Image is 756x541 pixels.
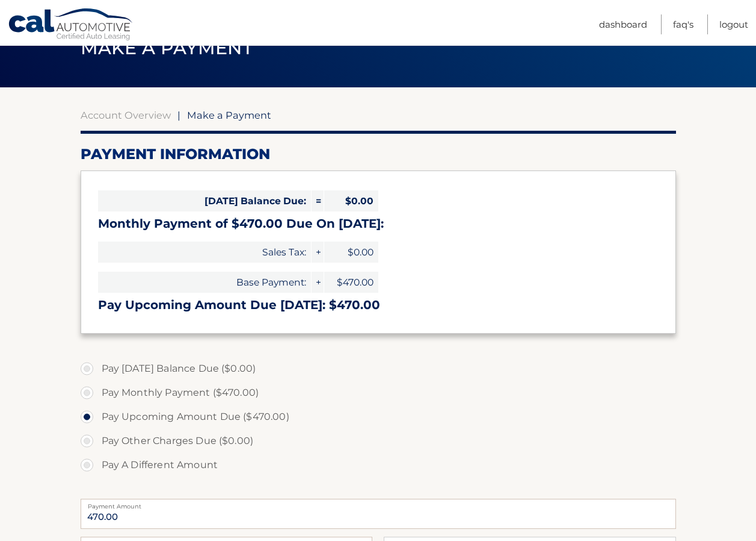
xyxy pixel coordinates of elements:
label: Pay [DATE] Balance Due ($0.00) [81,357,676,381]
a: Logout [719,14,748,34]
span: Make a Payment [81,37,253,59]
h3: Pay Upcoming Amount Due [DATE]: $470.00 [98,298,659,313]
label: Pay A Different Amount [81,453,676,477]
a: Cal Automotive [8,8,134,43]
span: $470.00 [324,272,378,293]
label: Pay Upcoming Amount Due ($470.00) [81,405,676,429]
input: Payment Amount [81,499,676,529]
span: | [177,109,180,121]
span: Make a Payment [187,109,271,121]
span: $0.00 [324,242,378,263]
span: + [312,242,324,263]
a: FAQ's [673,14,693,34]
span: [DATE] Balance Due: [98,190,311,211]
h2: Payment Information [81,145,676,163]
span: + [312,272,324,293]
h3: Monthly Payment of $470.00 Due On [DATE]: [98,216,659,231]
label: Payment Amount [81,499,676,508]
span: Sales Tax: [98,242,311,263]
span: Base Payment: [98,272,311,293]
a: Account Overview [81,109,171,121]
a: Dashboard [599,14,647,34]
label: Pay Monthly Payment ($470.00) [81,381,676,405]
label: Pay Other Charges Due ($0.00) [81,429,676,453]
span: = [312,190,324,211]
span: $0.00 [324,190,378,211]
